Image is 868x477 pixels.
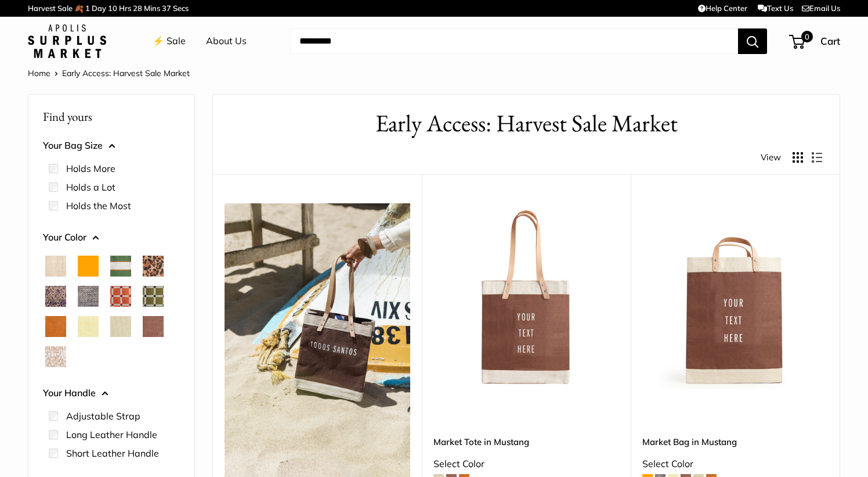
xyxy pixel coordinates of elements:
[85,3,90,13] span: 1
[66,428,157,442] label: Long Leather Handle
[133,3,142,13] span: 28
[66,446,159,460] label: Short Leather Handle
[642,203,828,389] a: Market Bag in MustangMarket Bag in Mustang
[108,3,117,13] span: 10
[153,33,186,50] a: ⚡️ Sale
[820,35,840,47] span: Cart
[698,3,747,13] a: Help Center
[433,435,619,449] a: Market Tote in Mustang
[66,180,115,194] label: Holds a Lot
[642,435,828,449] a: Market Bag in Mustang
[119,3,131,13] span: Hrs
[433,456,619,473] div: Select Color
[78,256,99,277] button: Orange
[45,316,66,337] button: Cognac
[433,203,619,389] img: Market Tote in Mustang
[43,105,180,128] p: Find yours
[143,286,164,307] button: Chenille Window Sage
[143,316,164,337] button: Mustang
[761,149,781,166] span: View
[793,152,803,163] button: Display products as grid
[758,3,793,13] a: Text Us
[43,385,180,402] button: Your Handle
[801,31,813,42] span: 0
[28,68,50,78] a: Home
[45,286,66,307] button: Blue Porcelain
[642,203,828,389] img: Market Bag in Mustang
[290,28,738,54] input: Search...
[28,66,190,81] nav: Breadcrumb
[62,68,190,78] span: Early Access: Harvest Sale Market
[43,137,180,155] button: Your Bag Size
[790,32,840,51] a: 0 Cart
[230,106,822,141] h1: Early Access: Harvest Sale Market
[28,24,106,58] img: Apolis: Surplus Market
[43,229,180,246] button: Your Color
[162,3,171,13] span: 37
[45,256,66,277] button: Natural
[110,316,131,337] button: Mint Sorbet
[78,286,99,307] button: Chambray
[144,3,160,13] span: Mins
[143,256,164,277] button: Cheetah
[812,152,822,163] button: Display products as list
[78,316,99,337] button: Daisy
[66,199,131,213] label: Holds the Most
[45,346,66,367] button: White Porcelain
[66,162,115,175] label: Holds More
[110,286,131,307] button: Chenille Window Brick
[206,33,247,50] a: About Us
[66,409,140,423] label: Adjustable Strap
[738,28,767,54] button: Search
[433,203,619,389] a: Market Tote in MustangMarket Tote in Mustang
[92,3,106,13] span: Day
[110,256,131,277] button: Court Green
[642,456,828,473] div: Select Color
[173,3,189,13] span: Secs
[802,3,840,13] a: Email Us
